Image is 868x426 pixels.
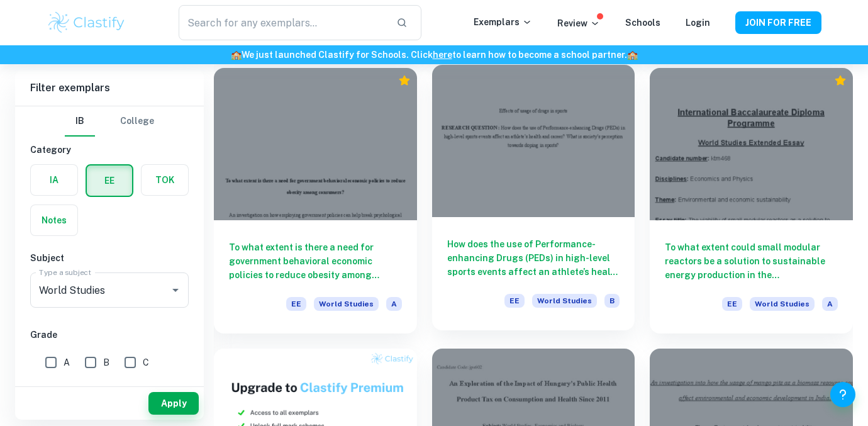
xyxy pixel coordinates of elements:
[625,18,660,28] a: Schools
[504,294,525,308] span: EE
[432,68,635,334] a: How does the use of Performance-enhancing Drugs (PEDs) in high-level sports events affect an athl...
[433,50,452,60] a: here
[47,10,126,35] img: Clastify logo
[87,165,132,196] button: EE
[65,106,95,137] button: IB
[286,297,306,311] span: EE
[30,328,189,342] h6: Grade
[103,356,109,369] span: B
[214,68,417,334] a: To what extent is there a need for government behavioral economic policies to reduce obesity amon...
[750,297,815,311] span: World Studies
[229,240,402,282] h6: To what extent is there a need for government behavioral economic policies to reduce obesity amon...
[557,16,600,30] p: Review
[120,106,154,137] button: College
[31,205,77,235] button: Notes
[39,267,91,277] label: Type a subject
[179,5,386,40] input: Search for any exemplars...
[142,165,188,195] button: TOK
[30,143,189,157] h6: Category
[31,165,77,195] button: IA
[231,50,242,60] span: 🏫
[386,297,402,311] span: A
[15,70,204,106] h6: Filter exemplars
[834,74,847,87] div: Premium
[665,240,838,282] h6: To what extent could small modular reactors be a solution to sustainable energy production in the...
[686,18,710,28] a: Login
[532,294,597,308] span: World Studies
[30,251,189,265] h6: Subject
[604,294,620,308] span: B
[447,237,620,279] h6: How does the use of Performance-enhancing Drugs (PEDs) in high-level sports events affect an athl...
[398,74,411,87] div: Premium
[822,297,838,311] span: A
[65,106,154,137] div: Filter type choice
[722,297,742,311] span: EE
[627,50,638,60] span: 🏫
[314,297,379,311] span: World Studies
[650,68,853,334] a: To what extent could small modular reactors be a solution to sustainable energy production in the...
[735,11,821,34] button: JOIN FOR FREE
[474,15,532,29] p: Exemplars
[64,356,70,369] span: A
[167,281,184,299] button: Open
[143,356,149,369] span: C
[3,48,865,62] h6: We just launched Clastify for Schools. Click to learn how to become a school partner.
[148,392,199,415] button: Apply
[830,382,855,407] button: Help and Feedback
